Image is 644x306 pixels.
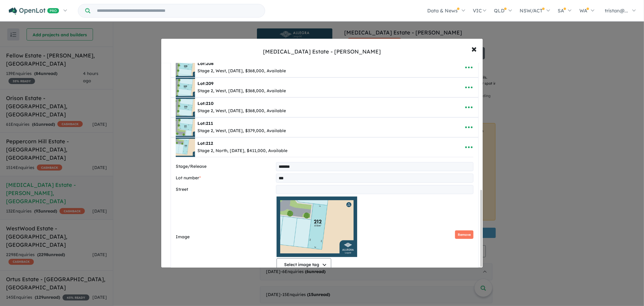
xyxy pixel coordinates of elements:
div: Stage 2, West, [DATE], $368,000, Available [197,87,286,95]
input: Try estate name, suburb, builder or developer [91,4,264,17]
label: Street [176,186,274,193]
img: Openlot PRO Logo White [9,7,59,15]
button: Remove [455,230,473,239]
b: Lot: [197,61,213,66]
label: Image [176,233,274,241]
img: 9k= [176,138,195,157]
span: 212 [206,141,213,146]
img: Allegra%20Estate%20-%20Leopold%20-%20Lot%20208___1756475182.jpg [176,58,195,77]
span: 208 [206,61,213,66]
span: 210 [206,101,213,106]
b: Lot: [197,81,213,86]
div: [MEDICAL_DATA] Estate - [PERSON_NAME] [263,48,381,56]
img: Allegra%20Estate%20-%20Leopold%20-%20Lot%20210___1756475347.jpg [176,98,195,117]
img: Allegra%20Estate%20-%20Leopold%20-%20Lot%20209___1756475206.jpg [176,78,195,97]
label: Lot number [176,174,274,182]
div: Stage 2, West, [DATE], $368,000, Available [197,67,286,75]
span: tristan@... [605,8,628,14]
img: 9k= [277,197,357,257]
span: 209 [206,81,213,86]
div: Stage 2, West, [DATE], $379,000, Available [197,127,286,135]
label: Stage/Release [176,163,274,170]
b: Lot: [197,101,213,106]
img: Allegra%20Estate%20-%20Leopold%20-%20Lot%20211___1756475502.jpg [176,118,195,137]
button: Select image tag [277,258,331,270]
span: × [471,42,477,55]
b: Lot: [197,121,213,126]
div: Stage 2, West, [DATE], $368,000, Available [197,107,286,115]
b: Lot: [197,141,213,146]
span: 211 [206,121,213,126]
div: Stage 2, North, [DATE], $411,000, Available [197,147,287,155]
